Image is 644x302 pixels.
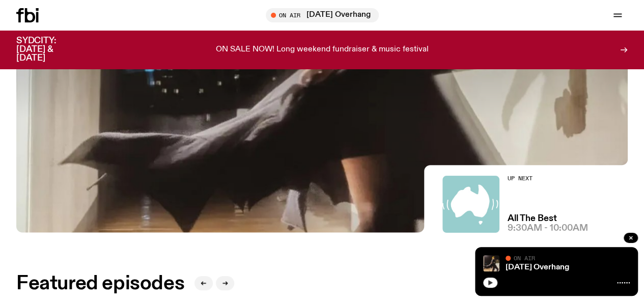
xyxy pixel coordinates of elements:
p: ON SALE NOW! Long weekend fundraiser & music festival [216,45,429,54]
a: All The Best [508,214,557,223]
span: On Air [514,255,535,261]
button: On Air[DATE] Overhang [266,8,379,22]
h3: SYDCITY: [DATE] & [DATE] [16,37,81,63]
span: 9:30am - 10:00am [508,224,588,233]
h2: Featured episodes [16,274,184,293]
a: [DATE] Overhang [506,263,569,271]
h2: Up Next [508,176,588,181]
